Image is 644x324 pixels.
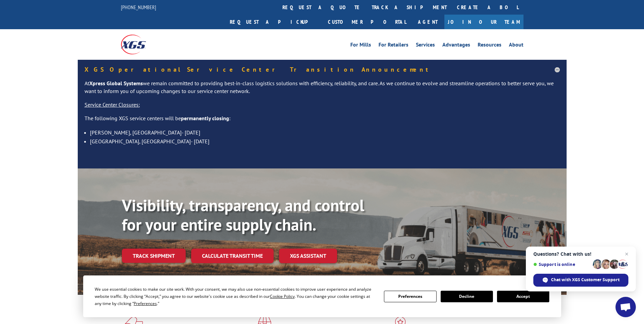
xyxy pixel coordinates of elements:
[379,42,408,50] a: For Retailers
[441,291,493,302] button: Decline
[89,80,143,87] strong: Xpress Global Systems
[90,137,560,146] li: [GEOGRAPHIC_DATA], [GEOGRAPHIC_DATA]- [DATE]
[444,15,523,29] a: Join Our Team
[323,15,411,29] a: Customer Portal
[122,195,364,235] b: Visibility, transparency, and control for your entire supply chain.
[533,262,590,267] span: Support is online
[122,249,186,263] a: Track shipment
[551,277,620,283] span: Chat with XGS Customer Support
[181,115,229,122] strong: permanently closing
[85,101,140,108] u: Service Center Closures:
[497,291,549,302] button: Accept
[270,293,295,299] span: Cookie Policy
[85,79,560,101] p: At we remain committed to providing best-in-class logistics solutions with efficiency, reliabilit...
[90,128,560,137] li: [PERSON_NAME], [GEOGRAPHIC_DATA]- [DATE]
[533,251,628,257] span: Questions? Chat with us!
[442,42,470,50] a: Advantages
[225,15,323,29] a: Request a pickup
[384,291,436,302] button: Preferences
[85,67,560,73] h5: XGS Operational Service Center Transition Announcement
[416,42,435,50] a: Services
[279,249,337,263] a: XGS ASSISTANT
[121,4,156,11] a: [PHONE_NUMBER]
[191,249,274,263] a: Calculate transit time
[533,274,628,287] span: Chat with XGS Customer Support
[134,301,157,306] span: Preferences
[95,286,376,307] div: We use essential cookies to make our site work. With your consent, we may also use non-essential ...
[85,114,560,128] p: The following XGS service centers will be :
[615,297,636,317] a: Open chat
[411,15,444,29] a: Agent
[509,42,523,50] a: About
[83,275,561,317] div: Cookie Consent Prompt
[350,42,371,50] a: For Mills
[478,42,501,50] a: Resources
